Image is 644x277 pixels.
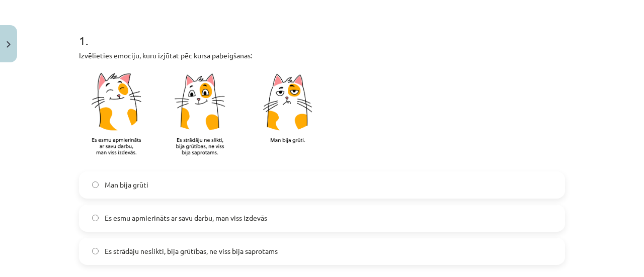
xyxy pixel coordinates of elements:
h1: 1 . [79,16,565,47]
input: Es strādāju neslikti, bija grūtības, ne viss bija saprotams [92,248,99,254]
span: Es strādāju neslikti, bija grūtības, ne viss bija saprotams [105,246,278,256]
img: icon-close-lesson-0947bae3869378f0d4975bcd49f059093ad1ed9edebbc8119c70593378902aed.svg [7,41,11,48]
p: Izvēlieties emociju, kuru izjūtat pēc kursa pabeigšanas: [79,50,565,61]
span: Man bija grūti [105,179,148,190]
input: Es esmu apmierināts ar savu darbu, man viss izdevās [92,215,99,221]
span: Es esmu apmierināts ar savu darbu, man viss izdevās [105,213,267,223]
input: Man bija grūti [92,181,99,188]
